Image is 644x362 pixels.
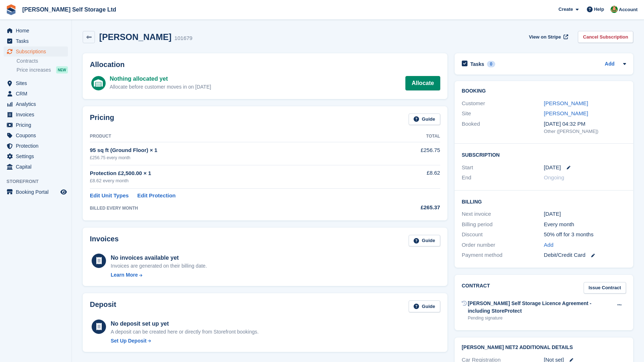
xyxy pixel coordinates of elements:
[619,6,638,13] span: Account
[462,120,544,135] div: Booked
[375,204,440,212] div: £265.37
[468,300,613,315] div: [PERSON_NAME] Self Storage Licence Agreement - including StoreProtect
[137,192,176,200] a: Edit Protection
[110,75,211,83] div: Nothing allocated yet
[409,235,440,247] a: Guide
[111,271,207,279] a: Learn More
[605,60,615,68] a: Add
[90,205,375,211] div: BILLED EVERY MONTH
[462,110,544,118] div: Site
[90,235,119,247] h2: Invoices
[59,188,68,196] a: Preview store
[90,131,375,142] th: Product
[90,300,116,312] h2: Deposit
[6,4,17,15] img: stora-icon-8386f47178a22dfd0bd8f6a31ec36ba5ce8667c1dd55bd0f319d3a0aa187defe.svg
[90,192,129,200] a: Edit Unit Types
[462,198,626,205] h2: Billing
[375,131,440,142] th: Total
[462,282,490,294] h2: Contract
[544,100,588,106] a: [PERSON_NAME]
[16,151,59,161] span: Settings
[462,241,544,249] div: Order number
[375,142,440,165] td: £256.75
[90,113,114,125] h2: Pricing
[584,282,626,294] a: Issue Contract
[111,319,259,328] div: No deposit set up yet
[4,78,68,88] a: menu
[16,99,59,109] span: Analytics
[544,174,564,180] span: Ongoing
[19,4,119,15] a: [PERSON_NAME] Self Storage Ltd
[462,345,626,350] h2: [PERSON_NAME] Net2 Additional Details
[470,61,484,67] h2: Tasks
[558,6,573,13] span: Create
[462,151,626,158] h2: Subscription
[174,34,192,43] div: 101679
[16,187,59,197] span: Booking Portal
[4,26,68,36] a: menu
[90,61,440,69] h2: Allocation
[4,162,68,172] a: menu
[4,99,68,109] a: menu
[611,6,618,13] img: Joshua Wild
[544,120,626,128] div: [DATE] 04:32 PM
[17,58,68,64] a: Contracts
[468,315,613,321] div: Pending signature
[4,151,68,161] a: menu
[409,113,440,125] a: Guide
[90,169,375,178] div: Protection £2,500.00 × 1
[4,110,68,120] a: menu
[16,89,59,99] span: CRM
[111,271,138,279] div: Learn More
[6,178,72,185] span: Storefront
[16,120,59,130] span: Pricing
[99,32,171,42] h2: [PERSON_NAME]
[544,164,561,172] time: 2025-08-15 00:00:00 UTC
[110,83,211,91] div: Allocate before customer moves in on [DATE]
[111,262,207,270] div: Invoices are generated on their billing date.
[544,241,553,249] a: Add
[544,231,626,239] div: 50% off for 3 months
[405,76,440,90] a: Allocate
[544,210,626,218] div: [DATE]
[462,174,544,182] div: End
[90,155,375,161] div: £256.75 every month
[17,66,68,74] a: Price increases NEW
[544,251,626,259] div: Debit/Credit Card
[462,99,544,108] div: Customer
[462,251,544,259] div: Payment method
[544,110,588,116] a: [PERSON_NAME]
[529,33,561,41] span: View on Stripe
[16,78,59,88] span: Sites
[462,220,544,229] div: Billing period
[462,210,544,218] div: Next invoice
[409,300,440,312] a: Guide
[90,146,375,155] div: 95 sq ft (Ground Floor) × 1
[16,26,59,36] span: Home
[462,88,626,94] h2: Booking
[4,36,68,46] a: menu
[462,231,544,239] div: Discount
[111,254,207,262] div: No invoices available yet
[16,110,59,120] span: Invoices
[375,165,440,188] td: £8.62
[16,141,59,151] span: Protection
[578,31,633,43] a: Cancel Subscription
[487,61,495,67] div: 0
[544,220,626,229] div: Every month
[4,120,68,130] a: menu
[544,128,626,135] div: Other ([PERSON_NAME])
[4,89,68,99] a: menu
[56,66,68,73] div: NEW
[4,141,68,151] a: menu
[526,31,570,43] a: View on Stripe
[17,67,51,73] span: Price increases
[4,187,68,197] a: menu
[16,36,59,46] span: Tasks
[4,46,68,57] a: menu
[4,130,68,140] a: menu
[111,328,259,336] p: A deposit can be created here or directly from Storefront bookings.
[16,130,59,140] span: Coupons
[594,6,604,13] span: Help
[16,46,59,57] span: Subscriptions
